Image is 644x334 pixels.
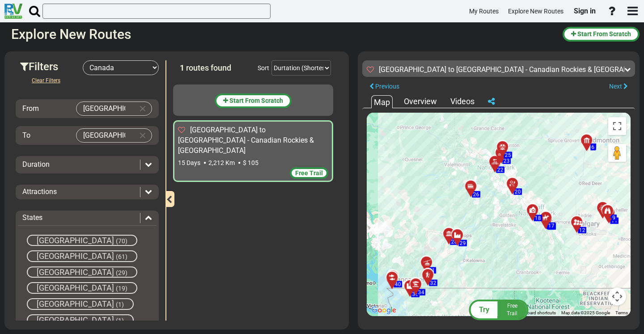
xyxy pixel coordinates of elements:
[448,96,477,107] div: Videos
[515,189,521,195] span: 20
[369,304,398,316] img: Google
[258,63,269,72] div: Sort
[116,253,127,260] span: (61)
[613,215,616,221] span: 9
[608,144,626,162] button: Drag Pegman onto the map to open Street View
[178,159,200,166] span: 15 Days
[22,131,30,140] span: To
[229,97,283,104] span: Start From Scratch
[608,117,626,135] button: Toggle fullscreen view
[375,83,399,90] span: Previous
[608,287,626,305] button: Map camera controls
[116,317,124,324] span: (1)
[116,301,124,308] span: (1)
[505,152,511,158] span: 25
[362,80,407,93] button: Previous
[451,239,458,245] span: 28
[18,213,157,223] div: States
[37,236,114,245] span: [GEOGRAPHIC_DATA]
[469,8,499,15] span: My Routes
[574,7,596,15] span: Sign in
[602,80,635,93] button: Next
[178,126,314,155] span: [GEOGRAPHIC_DATA] to [GEOGRAPHIC_DATA] - Canadian Rockies & [GEOGRAPHIC_DATA]
[116,285,127,292] span: (19)
[173,120,333,182] div: [GEOGRAPHIC_DATA] to [GEOGRAPHIC_DATA] - Canadian Rockies & [GEOGRAPHIC_DATA] 15 Days 2,212 Km $ ...
[479,305,489,314] span: Try
[243,159,258,166] span: $ 105
[208,159,235,166] span: 2,212 Km
[473,191,479,198] span: 26
[371,95,393,108] div: Map
[592,144,595,150] span: 6
[27,235,137,246] div: [GEOGRAPHIC_DATA] (70)
[27,314,134,326] div: [GEOGRAPHIC_DATA] (1)
[611,218,618,224] span: 11
[22,213,42,222] span: States
[561,310,610,315] span: Map data ©2025 Google
[27,266,137,278] div: [GEOGRAPHIC_DATA] (29)
[76,102,134,115] input: Select
[508,8,563,15] span: Explore New Routes
[37,251,114,261] span: [GEOGRAPHIC_DATA]
[504,3,568,20] a: Explore New Routes
[507,303,517,317] span: Free Trail
[116,269,127,276] span: (29)
[570,2,600,21] a: Sign in
[535,215,541,221] span: 18
[609,83,622,90] span: Next
[429,267,435,274] span: 31
[295,169,323,177] span: Free Trail
[76,129,134,142] input: Select
[497,167,504,173] span: 22
[22,160,50,169] span: Duration
[369,304,398,316] a: Open this area in Google Maps (opens a new window)
[548,223,555,229] span: 17
[27,282,137,294] div: [GEOGRAPHIC_DATA] (19)
[11,27,556,42] h2: Explore New Routes
[18,160,157,170] div: Duration
[186,63,231,72] span: routes found
[215,93,292,108] button: Start From Scratch
[615,310,628,315] a: Terms
[290,167,328,179] div: Free Trail
[579,227,585,233] span: 12
[577,30,631,38] span: Start From Scratch
[465,3,503,20] a: My Routes
[466,299,531,321] button: Try FreeTrail
[430,280,436,286] span: 32
[418,289,424,296] span: 34
[116,237,127,245] span: (70)
[37,299,114,309] span: [GEOGRAPHIC_DATA]
[136,129,149,142] button: Clear Input
[180,63,184,72] span: 1
[25,75,68,86] button: Clear Filters
[37,315,114,325] span: [GEOGRAPHIC_DATA]
[136,102,149,115] button: Clear Input
[22,187,57,196] span: Attractions
[402,96,439,107] div: Overview
[563,27,640,42] button: Start From Scratch
[4,4,22,19] img: RvPlanetLogo.png
[27,298,134,310] div: [GEOGRAPHIC_DATA] (1)
[395,281,401,287] span: 40
[27,250,137,262] div: [GEOGRAPHIC_DATA] (61)
[18,187,157,197] div: Attractions
[517,310,556,316] button: Keyboard shortcuts
[37,283,114,292] span: [GEOGRAPHIC_DATA]
[20,61,83,72] h3: Filters
[504,158,510,164] span: 23
[22,104,39,113] span: From
[37,267,114,277] span: [GEOGRAPHIC_DATA]
[460,240,466,246] span: 29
